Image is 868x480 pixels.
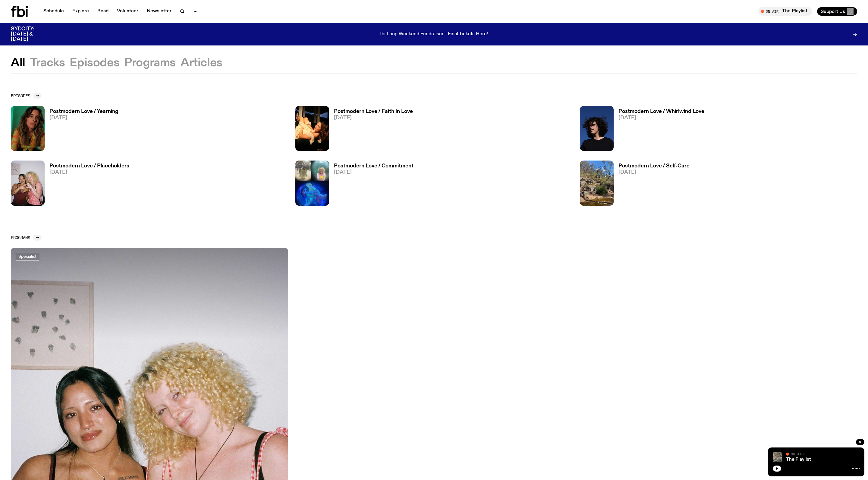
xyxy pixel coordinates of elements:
a: Episodes [11,93,42,99]
span: On Air [791,452,804,456]
a: Specialist [16,253,39,260]
h2: Episodes [11,93,30,98]
button: Programs [124,58,176,68]
h3: SYDCITY: [DATE] & [DATE] [11,26,49,42]
img: Zara Upfold and Kitty Ali, the creative behind Venus AU [11,161,45,205]
a: Postmodern Love / Placeholders[DATE] [45,164,129,205]
a: Postmodern Love / Yearning[DATE] [45,109,118,151]
a: Read [94,7,112,16]
img: Zara and friends relaxing at a secret lake in the Southern Highlands [580,161,614,205]
span: [DATE] [334,115,413,120]
span: [DATE] [49,115,118,120]
button: Articles [181,58,222,68]
h2: Programs [11,235,30,240]
h3: Postmodern Love / Faith In Love [334,109,413,114]
span: [DATE] [49,170,129,175]
a: Postmodern Love / Commitment[DATE] [329,164,414,205]
img: This week's interview guest on Postmodern Love singer/songwriter.producer Osska Perrett [580,106,614,151]
img: Merpire / Feature Artist [11,106,45,151]
img: My Date at Animal Crossing: New Horizons x SEA LIFE Sydney Aquarium [295,161,329,205]
a: Postmodern Love / Faith In Love[DATE] [329,109,413,151]
p: fbi Long Weekend Fundraiser - Final Tickets Here! [380,32,488,37]
span: [DATE] [618,115,704,120]
h3: Postmodern Love / Whirlwind Love [618,109,704,114]
button: Episodes [70,58,119,68]
h3: Postmodern Love / Placeholders [49,164,129,169]
button: All [11,58,25,68]
img: Pictured: Milly McPherson, feature artist on Postmodern Love this week! [295,106,329,151]
h3: Postmodern Love / Self-Care [618,164,690,169]
a: The Playlist [786,457,811,462]
a: Newsletter [143,7,175,16]
span: Specialist [18,254,36,259]
button: Tracks [30,58,65,68]
h3: Postmodern Love / Commitment [334,164,414,169]
a: Schedule [40,7,68,16]
img: A corner shot of the fbi music library [773,452,782,462]
span: [DATE] [618,170,690,175]
button: Support Us [817,7,857,16]
span: [DATE] [334,170,414,175]
a: Volunteer [113,7,142,16]
a: Postmodern Love / Whirlwind Love[DATE] [614,109,704,151]
span: Support Us [821,9,845,14]
button: On AirThe Playlist [758,7,812,16]
h3: Postmodern Love / Yearning [49,109,118,114]
a: Explore [69,7,93,16]
a: Postmodern Love / Self-Care[DATE] [614,164,690,205]
a: Programs [11,235,42,241]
